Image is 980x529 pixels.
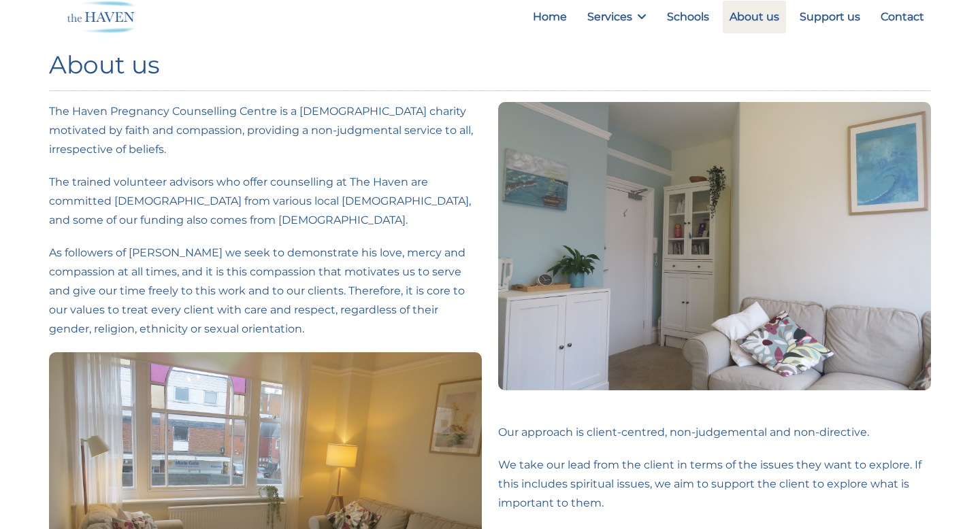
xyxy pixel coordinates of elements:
[498,456,931,513] p: We take our lead from the client in terms of the issues they want to explore. If this includes sp...
[49,243,482,339] p: As followers of [PERSON_NAME] we seek to demonstrate his love, mercy and compassion at all times,...
[49,173,482,230] p: The trained volunteer advisors who offer counselling at The Haven are committed [DEMOGRAPHIC_DATA...
[498,102,931,390] img: The Haven's counselling room from another angle
[581,1,653,33] a: Services
[723,1,786,33] a: About us
[49,102,482,159] p: The Haven Pregnancy Counselling Centre is a [DEMOGRAPHIC_DATA] charity motivated by faith and com...
[874,1,931,33] a: Contact
[526,1,574,33] a: Home
[660,1,716,33] a: Schools
[49,50,931,80] h1: About us
[793,1,867,33] a: Support us
[498,423,931,442] p: Our approach is client-centred, non-judgemental and non-directive.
